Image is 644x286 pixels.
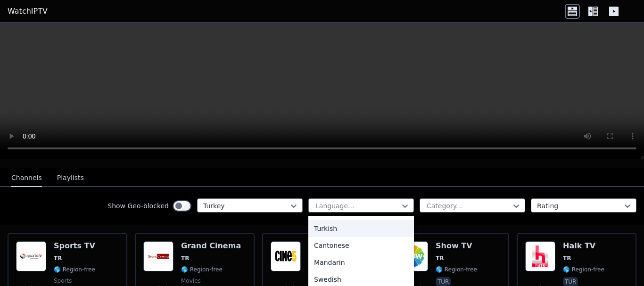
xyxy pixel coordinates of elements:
span: sports [54,277,72,285]
label: Show Geo-blocked [107,201,169,211]
h6: Sports TV [54,241,95,251]
h6: Halk TV [563,241,604,251]
div: Cantonese [308,237,414,254]
h6: Grand Cinema [181,241,241,251]
span: TR [563,254,571,262]
button: Playlists [57,169,84,187]
button: Channels [11,169,42,187]
a: WatchIPTV [8,6,48,17]
span: 🌎 Region-free [563,266,604,273]
img: Halk TV [525,241,555,271]
span: TR [436,254,444,262]
h6: Show TV [436,241,477,251]
img: Grand Cinema [143,241,173,271]
img: Cine5 [271,241,301,271]
div: Mandarin [308,254,414,271]
span: 🌎 Region-free [54,266,95,273]
span: movies [181,277,201,285]
span: 🌎 Region-free [436,266,477,273]
span: TR [181,254,189,262]
img: Sports TV [16,241,46,271]
span: 🌎 Region-free [181,266,223,273]
div: Turkish [308,220,414,237]
span: TR [54,254,62,262]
